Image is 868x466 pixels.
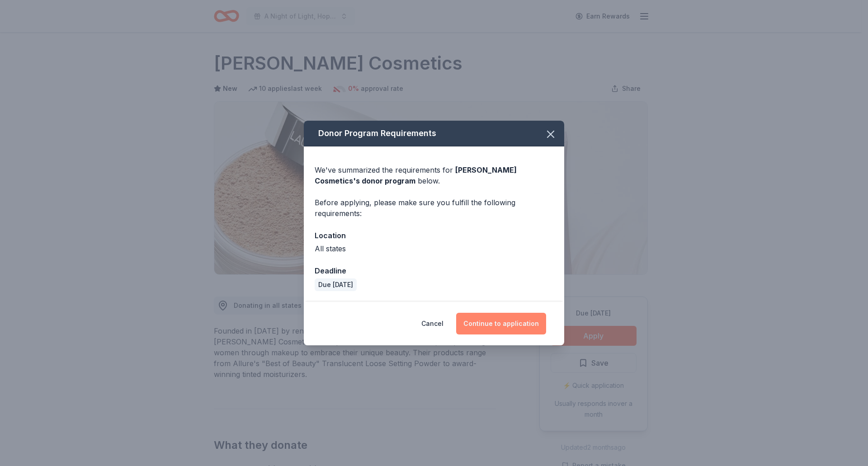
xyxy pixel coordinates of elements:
div: Due [DATE] [315,278,357,291]
button: Continue to application [456,313,546,334]
div: We've summarized the requirements for below. [315,165,553,186]
div: Location [315,230,553,241]
button: Cancel [421,313,443,334]
div: Before applying, please make sure you fulfill the following requirements: [315,197,553,219]
div: All states [315,243,553,254]
div: Donor Program Requirements [304,121,564,146]
div: Deadline [315,265,553,277]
